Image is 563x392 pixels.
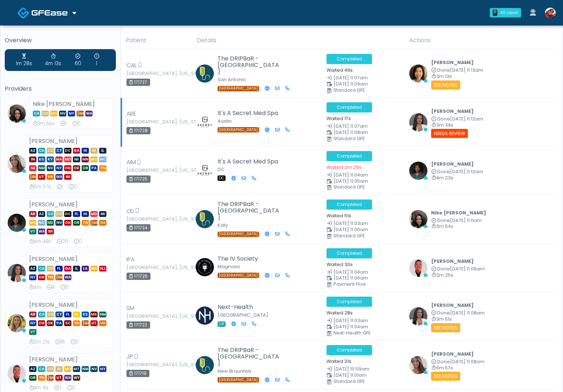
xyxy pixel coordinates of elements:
span: NC [99,157,106,162]
span: NC [38,220,45,226]
span: MD [90,211,98,217]
small: 3m 51s [431,317,485,322]
span: IN [29,157,36,162]
small: [GEOGRAPHIC_DATA] [218,312,268,318]
span: OR [73,220,80,226]
span: cb [126,207,134,215]
span: Completed [327,345,372,355]
small: Scheduled Time [327,276,400,281]
th: Actions [405,32,557,50]
img: Samantha Ly [409,356,427,374]
span: NY [99,366,106,372]
span: [DATE] 11:05am [333,178,368,184]
small: Katy [218,222,228,228]
span: AZ [29,266,36,272]
span: CT [55,148,63,154]
div: 171724 [126,224,150,231]
span: NM [82,366,89,372]
strong: [PERSON_NAME] [29,355,78,364]
small: San Antonio [218,76,246,83]
img: Claire Richardson [196,258,214,276]
span: IL [99,148,106,154]
span: Done [437,116,450,122]
div: Average Review Time [29,338,50,346]
small: 3m 13s [431,74,483,79]
small: Scheduled Time [327,227,400,232]
span: CA [38,366,45,372]
small: Needs Review [431,129,468,138]
span: AZ [38,211,45,217]
span: UT [90,320,98,326]
span: MO [64,366,71,372]
small: [GEOGRAPHIC_DATA], [US_STATE] [126,265,167,270]
span: IA [73,312,80,317]
span: OR [82,165,89,171]
div: 171727 [126,79,150,86]
small: 4m 23s [431,176,483,181]
b: [PERSON_NAME] [431,108,474,114]
span: SC [64,320,71,326]
h5: The IV Society [218,256,281,262]
small: Date Created [327,367,400,372]
span: GA [73,148,80,154]
small: Scheduled Time [327,130,400,135]
span: [GEOGRAPHIC_DATA] [47,375,54,381]
div: Average Review Time [29,238,51,245]
small: 3m 39s [431,123,483,128]
img: Michael Nelson [196,64,214,83]
span: CT [55,312,63,317]
div: Standard GFE [333,88,407,92]
div: Extended Exams [67,384,75,392]
span: JP [126,352,133,361]
span: [GEOGRAPHIC_DATA] [218,273,259,278]
img: Heather Leopold [196,210,214,228]
div: 171726 [126,273,150,280]
b: [PERSON_NAME] [431,161,474,167]
small: See Notes [431,323,460,332]
span: OH [38,320,45,326]
span: HI [82,148,89,154]
img: Docovia [17,7,30,19]
small: Scheduled Time [327,373,400,378]
span: WA [64,274,71,280]
small: [GEOGRAPHIC_DATA], [US_STATE] [126,363,167,367]
span: [DATE] 11:13am [450,67,483,73]
div: Exams Completed [57,183,63,191]
span: [DATE] 11:04am [333,324,368,330]
div: Extended Exams [94,53,99,67]
span: OK [47,320,54,326]
small: Waited 28s [327,310,353,316]
span: NY [68,111,75,116]
span: MD [64,157,71,162]
span: OH [38,274,45,280]
div: Extended Exams [74,238,82,245]
span: FL [73,211,80,217]
span: Done [437,67,450,73]
span: ND [47,220,54,226]
img: Kevin Peake [196,306,214,325]
span: WI [64,174,71,180]
span: MO [90,157,98,162]
div: Exams Completed [55,338,65,346]
span: UT [38,174,45,180]
img: Amanda Creel [196,112,214,131]
span: KY [47,157,54,162]
span: DC [64,148,71,154]
b: [PERSON_NAME] [431,258,474,264]
small: Completed at [431,170,483,174]
span: NV [47,165,54,171]
img: Docovia [31,9,68,16]
span: NV [55,220,63,226]
span: [GEOGRAPHIC_DATA] [218,127,259,132]
span: KS [82,312,89,317]
span: CO [47,312,54,317]
div: Average Wait Time [16,53,32,67]
span: WA [85,111,93,116]
small: [GEOGRAPHIC_DATA], [US_STATE] [126,120,167,124]
span: [DATE] 11:07am [333,75,368,81]
span: Done [437,310,450,316]
small: Date Created [327,318,400,323]
span: CO [42,111,49,116]
div: Average Review Time [29,183,51,191]
div: Exams Completed [60,120,67,127]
